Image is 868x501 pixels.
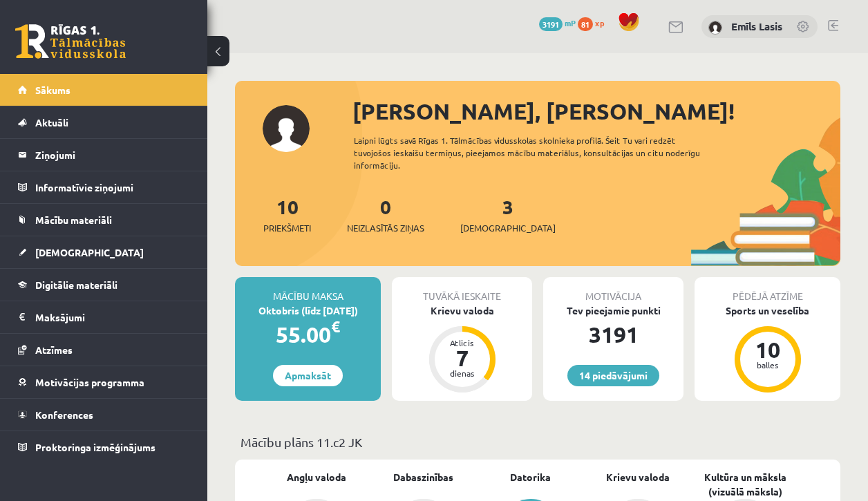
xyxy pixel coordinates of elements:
[18,74,190,106] a: Sākums
[539,17,563,31] span: 3191
[578,17,593,31] span: 81
[460,194,556,235] a: 3[DEMOGRAPHIC_DATA]
[392,303,532,395] a: Krievu valoda Atlicis 7 dienas
[692,470,799,499] a: Kultūra un māksla (vizuālā māksla)
[393,470,453,484] a: Dabaszinības
[708,21,722,35] img: Emīls Lasis
[18,301,190,333] a: Maksājumi
[35,116,68,129] span: Aktuāli
[539,17,576,28] a: 3191 mP
[35,278,117,291] span: Digitālie materiāli
[442,339,483,347] div: Atlicis
[347,194,424,235] a: 0Neizlasītās ziņas
[695,303,840,395] a: Sports un veselība 10 balles
[35,408,93,421] span: Konferences
[263,194,311,235] a: 10Priekšmeti
[18,399,190,431] a: Konferences
[35,441,155,453] span: Proktoringa izmēģinājums
[35,214,112,226] span: Mācību materiāli
[35,246,144,258] span: [DEMOGRAPHIC_DATA]
[695,303,840,318] div: Sports un veselība
[35,376,144,388] span: Motivācijas programma
[731,19,782,33] a: Emīls Lasis
[287,470,346,484] a: Angļu valoda
[273,365,343,386] a: Apmaksāt
[15,24,126,59] a: Rīgas 1. Tālmācības vidusskola
[695,277,840,303] div: Pēdējā atzīme
[18,236,190,268] a: [DEMOGRAPHIC_DATA]
[747,361,789,369] div: balles
[347,221,424,235] span: Neizlasītās ziņas
[240,433,835,451] p: Mācību plāns 11.c2 JK
[565,17,576,28] span: mP
[18,171,190,203] a: Informatīvie ziņojumi
[35,139,190,171] legend: Ziņojumi
[606,470,670,484] a: Krievu valoda
[263,221,311,235] span: Priekšmeti
[352,95,840,128] div: [PERSON_NAME], [PERSON_NAME]!
[35,84,70,96] span: Sākums
[35,343,73,356] span: Atzīmes
[18,334,190,366] a: Atzīmes
[442,347,483,369] div: 7
[331,316,340,337] span: €
[595,17,604,28] span: xp
[392,303,532,318] div: Krievu valoda
[747,339,789,361] div: 10
[543,318,683,351] div: 3191
[392,277,532,303] div: Tuvākā ieskaite
[18,139,190,171] a: Ziņojumi
[18,431,190,463] a: Proktoringa izmēģinājums
[18,366,190,398] a: Motivācijas programma
[442,369,483,377] div: dienas
[543,277,683,303] div: Motivācija
[18,204,190,236] a: Mācību materiāli
[235,318,381,351] div: 55.00
[35,301,190,333] legend: Maksājumi
[235,277,381,303] div: Mācību maksa
[18,269,190,301] a: Digitālie materiāli
[354,134,717,171] div: Laipni lūgts savā Rīgas 1. Tālmācības vidusskolas skolnieka profilā. Šeit Tu vari redzēt tuvojošo...
[460,221,556,235] span: [DEMOGRAPHIC_DATA]
[567,365,659,386] a: 14 piedāvājumi
[235,303,381,318] div: Oktobris (līdz [DATE])
[35,171,190,203] legend: Informatīvie ziņojumi
[510,470,551,484] a: Datorika
[18,106,190,138] a: Aktuāli
[543,303,683,318] div: Tev pieejamie punkti
[578,17,611,28] a: 81 xp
